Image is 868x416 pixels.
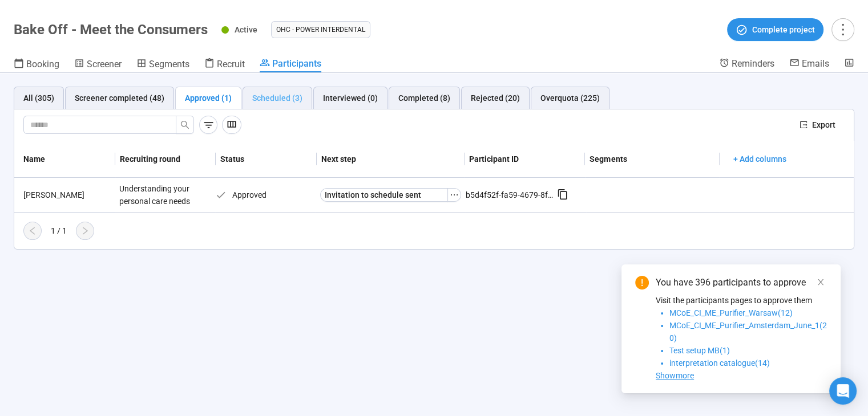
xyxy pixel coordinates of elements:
[23,92,54,104] div: All (305)
[669,346,730,355] span: Test setup MB(1)
[790,116,845,134] button: exportExport
[320,188,448,202] button: Invitation to schedule sent
[727,18,823,41] button: Complete project
[216,141,317,178] th: Status
[115,178,200,212] div: Understanding your personal care needs
[540,92,600,104] div: Overquota (225)
[26,59,59,70] span: Booking
[317,141,465,178] th: Next step
[80,226,90,235] span: right
[719,58,774,71] a: Reminders
[252,92,302,104] div: Scheduled (3)
[733,153,786,165] span: + Add columns
[466,189,557,201] div: b5d4f52f-fa59-4679-8f07-c9347b3d0dae
[800,121,808,129] span: export
[185,92,232,104] div: Approved (1)
[204,58,245,72] a: Recruit
[272,58,321,69] span: Participants
[323,92,378,104] div: Interviewed (0)
[325,189,421,201] span: Invitation to schedule sent
[817,278,825,286] span: close
[217,59,245,70] span: Recruit
[789,58,829,71] a: Emails
[14,58,59,72] a: Booking
[51,225,67,237] div: 1 / 1
[585,141,719,178] th: Segments
[724,150,796,168] button: + Add columns
[835,22,850,37] span: more
[812,119,835,131] span: Export
[669,308,793,317] span: MCoE_CI_ME_Purifier_Warsaw(12)
[19,189,115,201] div: [PERSON_NAME]
[215,189,316,201] div: Approved
[76,222,94,240] button: right
[669,358,770,368] span: interpretation catalogue(14)
[656,276,827,289] div: You have 396 participants to approve
[465,141,586,178] th: Participant ID
[136,58,189,72] a: Segments
[656,371,694,380] span: Showmore
[398,92,450,104] div: Completed (8)
[149,59,189,70] span: Segments
[260,58,321,72] a: Participants
[75,92,164,104] div: Screener completed (48)
[450,190,459,199] span: ellipsis
[669,321,827,342] span: MCoE_CI_ME_Purifier_Amsterdam_June_1(20)
[115,141,216,178] th: Recruiting round
[829,377,857,405] div: Open Intercom Messenger
[235,25,257,34] span: Active
[732,58,774,69] span: Reminders
[831,18,854,41] button: more
[28,226,37,235] span: left
[276,24,365,35] span: OHC - Power Interdental
[447,188,461,202] button: ellipsis
[180,120,189,129] span: search
[23,222,42,240] button: left
[752,23,815,36] span: Complete project
[635,276,649,289] span: exclamation-circle
[176,116,194,134] button: search
[14,22,208,38] h1: Bake Off - Meet the Consumers
[802,58,829,69] span: Emails
[471,92,520,104] div: Rejected (20)
[87,59,122,70] span: Screener
[14,141,115,178] th: Name
[656,294,827,307] p: Visit the participants pages to approve them
[74,58,122,72] a: Screener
